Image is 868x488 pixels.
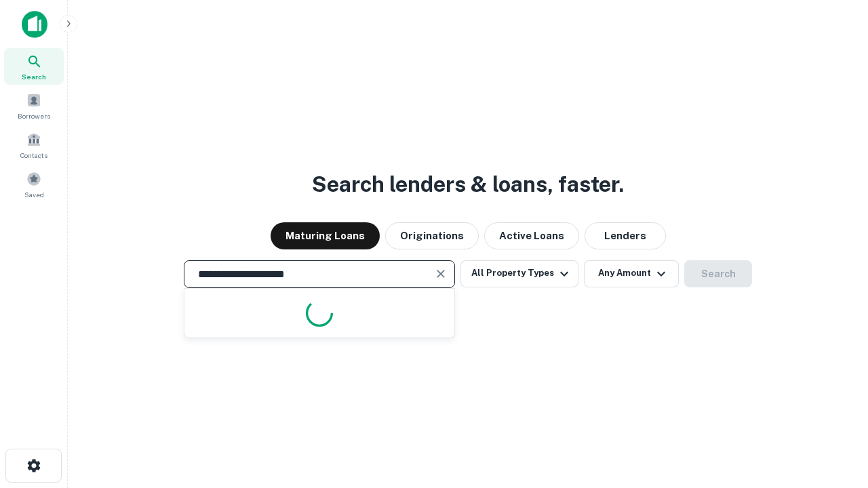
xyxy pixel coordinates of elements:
[271,222,380,249] button: Maturing Loans
[22,11,47,38] img: capitalize-icon.png
[385,222,479,249] button: Originations
[484,222,579,249] button: Active Loans
[24,189,44,200] span: Saved
[460,260,578,287] button: All Property Types
[20,150,47,161] span: Contacts
[800,380,868,445] iframe: Chat Widget
[4,87,64,124] a: Borrowers
[312,168,624,201] h3: Search lenders & loans, faster.
[584,260,679,287] button: Any Amount
[22,71,46,82] span: Search
[431,264,450,283] button: Clear
[4,127,64,163] a: Contacts
[18,110,50,121] span: Borrowers
[4,166,64,203] a: Saved
[4,48,64,85] a: Search
[585,222,666,249] button: Lenders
